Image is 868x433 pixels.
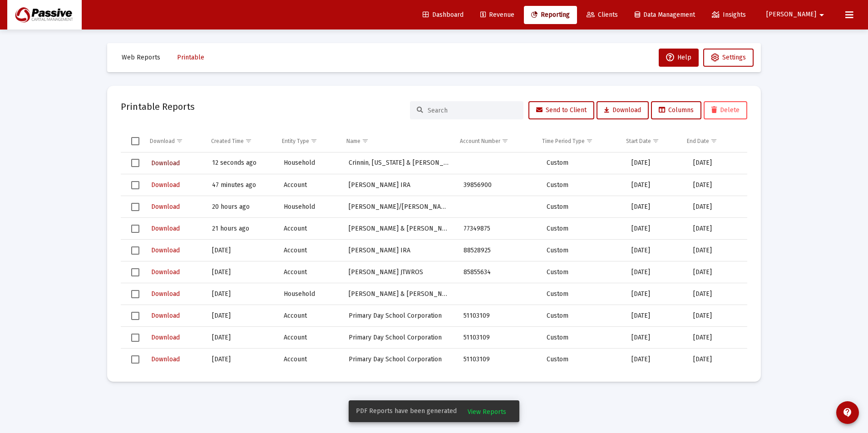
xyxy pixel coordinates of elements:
[712,11,746,19] span: Insights
[342,153,457,174] td: Crinnin, [US_STATE] & [PERSON_NAME]
[131,312,139,320] div: Select row
[457,349,540,370] td: 51103109
[415,6,471,24] a: Dashboard
[342,174,457,196] td: [PERSON_NAME] IRA
[131,181,139,189] div: Select row
[342,349,457,370] td: Primary Day School Corporation
[540,305,625,327] td: Custom
[666,54,691,61] span: Help
[150,353,181,366] button: Download
[131,334,139,342] div: Select row
[277,196,342,218] td: Household
[480,11,514,19] span: Revenue
[206,174,277,196] td: 47 minutes ago
[502,138,508,144] span: Show filter options for column 'Account Number'
[540,261,625,283] td: Custom
[206,240,277,261] td: [DATE]
[423,11,464,19] span: Dashboard
[342,305,457,327] td: Primary Day School Corporation
[342,327,457,349] td: Primary Day School Corporation
[122,54,160,61] span: Web Reports
[540,218,625,240] td: Custom
[245,138,252,144] span: Show filter options for column 'Created Time'
[586,138,593,144] span: Show filter options for column 'Time Period Type'
[766,11,816,19] span: [PERSON_NAME]
[457,327,540,349] td: 51103109
[540,240,625,261] td: Custom
[14,6,75,24] img: Dashboard
[150,331,181,344] button: Download
[277,349,342,370] td: Account
[625,196,687,218] td: [DATE]
[131,355,139,364] div: Select row
[687,218,747,240] td: [DATE]
[121,99,195,114] h2: Printable Reports
[131,203,139,211] div: Select row
[206,283,277,305] td: [DATE]
[627,6,702,24] a: Data Management
[342,261,457,283] td: [PERSON_NAME] JTWROS
[277,327,342,349] td: Account
[536,106,587,114] span: Send to Client
[457,261,540,283] td: 85855634
[457,218,540,240] td: 77349875
[755,5,838,24] button: [PERSON_NAME]
[625,174,687,196] td: [DATE]
[342,283,457,305] td: [PERSON_NAME] & [PERSON_NAME]
[205,130,276,152] td: Column Created Time
[311,138,317,144] span: Show filter options for column 'Entity Type'
[150,138,175,145] div: Download
[579,6,625,24] a: Clients
[722,54,746,61] span: Settings
[277,283,342,305] td: Household
[151,246,180,254] span: Download
[176,138,183,144] span: Show filter options for column 'Download'
[340,130,454,152] td: Column Name
[625,327,687,349] td: [DATE]
[428,107,517,114] input: Search
[687,349,747,370] td: [DATE]
[454,130,536,152] td: Column Account Number
[346,138,360,145] div: Name
[150,287,181,300] button: Download
[206,349,277,370] td: [DATE]
[659,106,694,114] span: Columns
[151,203,180,211] span: Download
[687,240,747,261] td: [DATE]
[150,200,181,213] button: Download
[342,218,457,240] td: [PERSON_NAME] & [PERSON_NAME] JTWROS
[704,101,747,119] button: Delete
[625,305,687,327] td: [DATE]
[705,6,753,24] a: Insights
[342,196,457,218] td: [PERSON_NAME]/[PERSON_NAME] Household
[587,11,618,19] span: Clients
[625,349,687,370] td: [DATE]
[703,49,754,67] button: Settings
[206,327,277,349] td: [DATE]
[687,305,747,327] td: [DATE]
[121,130,747,368] div: Data grid
[659,49,699,67] button: Help
[681,130,740,152] td: Column End Date
[457,174,540,196] td: 39856900
[282,138,309,145] div: Entity Type
[143,130,205,152] td: Column Download
[277,261,342,283] td: Account
[711,106,740,114] span: Delete
[151,181,180,189] span: Download
[206,261,277,283] td: [DATE]
[651,101,701,119] button: Columns
[457,305,540,327] td: 51103109
[150,266,181,279] button: Download
[342,240,457,261] td: [PERSON_NAME] IRA
[460,403,513,419] button: View Reports
[597,101,649,119] button: Download
[687,153,747,174] td: [DATE]
[356,407,457,416] span: PDF Reports have been generated
[277,153,342,174] td: Household
[277,240,342,261] td: Account
[687,138,709,145] div: End Date
[536,130,620,152] td: Column Time Period Type
[710,138,717,144] span: Show filter options for column 'End Date'
[540,327,625,349] td: Custom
